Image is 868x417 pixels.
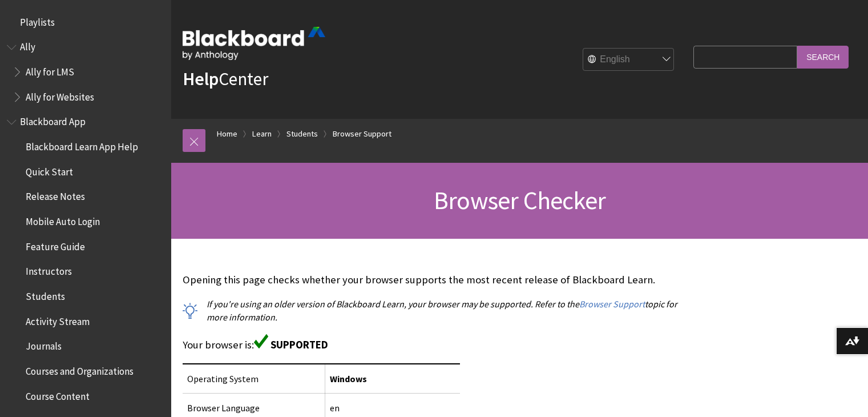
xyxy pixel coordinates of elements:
[26,62,74,78] span: Ally for LMS
[286,127,318,141] a: Students
[579,298,645,310] a: Browser Support
[183,27,325,60] img: Blackboard by Anthology
[252,127,272,141] a: Learn
[26,162,73,178] span: Quick Start
[26,237,85,252] span: Feature Guide
[26,312,90,327] span: Activity Stream
[183,364,325,394] td: Operating System
[26,362,134,377] span: Courses and Organizations
[20,38,35,53] span: Ally
[20,113,86,128] span: Blackboard App
[271,338,328,351] span: SUPPORTED
[26,212,100,227] span: Mobile Auto Login
[797,46,849,68] input: Search
[26,337,62,352] span: Journals
[434,185,605,216] span: Browser Checker
[254,334,268,348] img: Green supported icon
[183,272,688,287] p: Opening this page checks whether your browser supports the most recent release of Blackboard Learn.
[26,262,72,278] span: Instructors
[26,137,138,153] span: Blackboard Learn App Help
[217,127,237,141] a: Home
[26,187,85,203] span: Release Notes
[183,334,688,352] p: Your browser is:
[183,67,268,90] a: HelpCenter
[26,387,90,402] span: Course Content
[7,13,164,32] nav: Book outline for Playlists
[26,287,65,302] span: Students
[183,298,688,323] p: If you're using an older version of Blackboard Learn, your browser may be supported. Refer to the...
[26,87,94,103] span: Ally for Websites
[330,373,367,384] span: Windows
[7,38,164,107] nav: Book outline for Anthology Ally Help
[183,67,219,90] strong: Help
[20,13,55,28] span: Playlists
[583,49,675,71] select: Site Language Selector
[333,127,391,141] a: Browser Support
[330,402,340,414] span: en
